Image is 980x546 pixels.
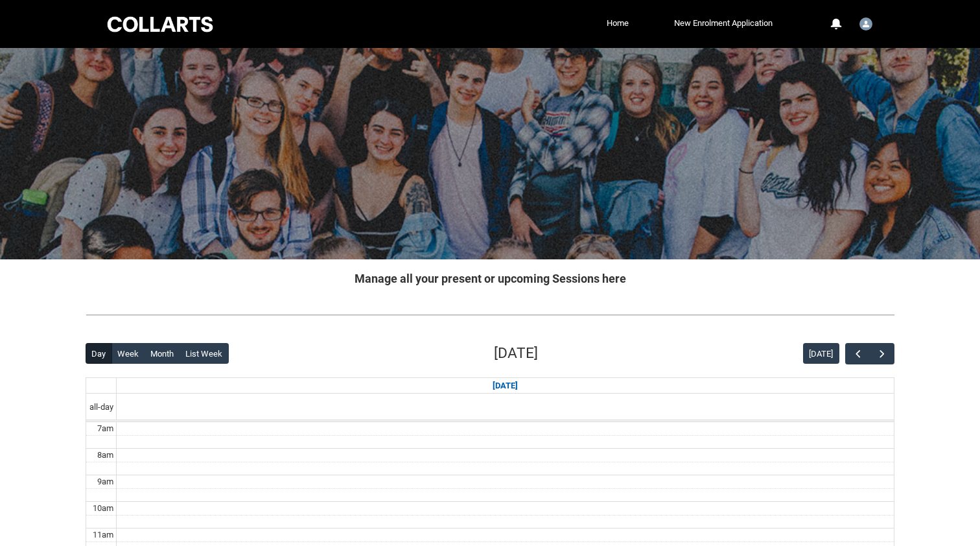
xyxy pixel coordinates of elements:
[90,528,116,541] div: 11am
[86,308,894,322] img: REDU_GREY_LINE
[803,343,839,364] button: [DATE]
[90,502,116,515] div: 10am
[856,12,876,33] button: User Profile Student.dlanghe.20253212
[845,343,870,364] button: Previous Day
[494,342,538,364] h2: [DATE]
[859,18,872,30] img: Student.dlanghe.20253212
[145,343,180,364] button: Month
[490,378,520,394] a: [DATE]
[603,14,632,33] a: Home
[95,475,116,488] div: 9am
[870,343,894,364] button: Next Day
[86,343,112,364] button: Day
[671,14,776,33] a: New Enrolment Application
[111,343,145,364] button: Week
[95,449,116,462] div: 8am
[180,343,229,364] button: List Week
[95,422,116,435] div: 7am
[86,270,894,287] h2: Manage all your present or upcoming Sessions here
[87,401,116,414] span: all-day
